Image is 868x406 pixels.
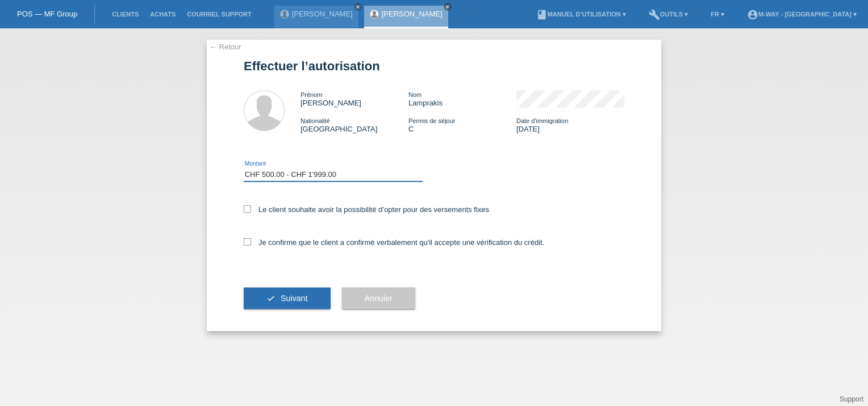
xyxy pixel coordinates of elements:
[643,11,694,18] a: buildOutils ▾
[244,287,331,309] button: check Suivant
[292,10,353,18] a: [PERSON_NAME]
[301,117,330,124] span: Nationalité
[444,3,452,11] a: close
[244,238,544,247] label: Je confirme que le client a confirmé verbalement qu'il accepte une vérification du crédit.
[301,90,408,107] div: [PERSON_NAME]
[741,11,862,18] a: account_circlem-way - [GEOGRAPHIC_DATA] ▾
[382,10,443,18] a: [PERSON_NAME]
[342,287,415,309] button: Annuler
[281,294,308,303] span: Suivant
[244,59,624,73] h1: Effectuer l’autorisation
[354,3,362,11] a: close
[516,116,624,133] div: [DATE]
[301,91,323,98] span: Prénom
[266,294,276,303] i: check
[301,116,408,133] div: [GEOGRAPHIC_DATA]
[747,9,758,20] i: account_circle
[355,4,361,10] i: close
[649,9,660,20] i: build
[536,9,548,20] i: book
[106,11,144,18] a: Clients
[408,116,516,133] div: C
[445,4,450,10] i: close
[181,11,257,18] a: Courriel Support
[365,294,393,303] span: Annuler
[244,205,489,214] label: Le client souhaite avoir la possibilité d’opter pour des versements fixes
[17,10,77,18] a: POS — MF Group
[408,91,422,98] span: Nom
[840,395,863,403] a: Support
[705,11,730,18] a: FR ▾
[408,90,516,107] div: Lamprakis
[531,11,632,18] a: bookManuel d’utilisation ▾
[516,117,568,124] span: Date d'immigration
[210,43,241,51] a: ← Retour
[144,11,181,18] a: Achats
[408,117,456,124] span: Permis de séjour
